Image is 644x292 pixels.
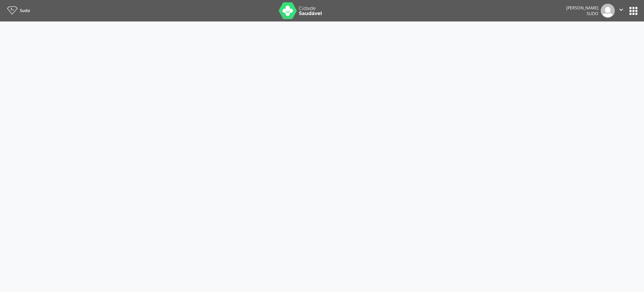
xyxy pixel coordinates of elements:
[587,11,598,16] span: Sudo
[618,6,625,13] i: 
[20,8,30,13] span: Sudo
[566,5,598,11] div: [PERSON_NAME]
[601,4,615,18] img: img
[5,5,30,16] a: Sudo
[628,5,639,17] button: apps
[615,4,628,18] button: 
